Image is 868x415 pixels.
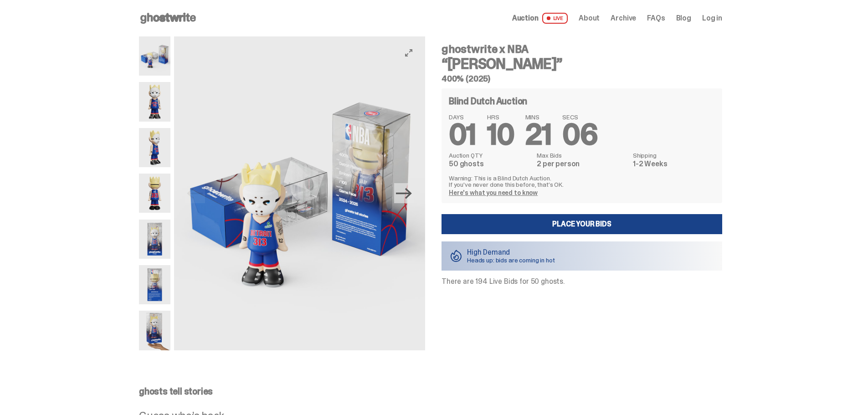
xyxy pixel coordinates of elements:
a: About [579,15,600,22]
h4: Blind Dutch Auction [449,97,527,106]
span: 21 [525,116,552,154]
span: 06 [562,116,597,154]
span: 10 [487,116,514,154]
dd: 2 per person [537,160,627,168]
p: There are 194 Live Bids for 50 ghosts. [442,278,722,285]
img: Eminem_NBA_400_13.png [139,265,170,304]
img: Copy%20of%20Eminem_NBA_400_1.png [139,82,170,121]
span: LIVE [542,13,568,24]
dt: Shipping [633,152,715,159]
img: Eminem_NBA_400_12.png [139,220,170,259]
button: View full-screen [403,47,414,58]
p: High Demand [467,249,555,256]
span: SECS [562,114,597,120]
p: Heads up: bids are coming in hot [467,257,555,263]
dd: 1-2 Weeks [633,160,715,168]
img: Eminem_NBA_400_10.png [174,36,425,350]
img: eminem%20scale.png [139,311,170,350]
p: Warning: This is a Blind Dutch Auction. If you’ve never done this before, that’s OK. [449,175,715,188]
span: DAYS [449,114,476,120]
img: Copy%20of%20Eminem_NBA_400_3.png [139,128,170,167]
span: 01 [449,116,476,154]
button: Next [394,183,414,203]
dd: 50 ghosts [449,160,531,168]
h5: 400% (2025) [442,75,722,83]
dt: Max Bids [537,152,627,159]
img: Copy%20of%20Eminem_NBA_400_6.png [139,174,170,213]
h3: “[PERSON_NAME]” [442,56,722,71]
a: Place your Bids [442,214,722,234]
dt: Auction QTY [449,152,531,159]
a: Blog [676,15,691,22]
span: MINS [525,114,552,120]
a: Here's what you need to know [449,189,538,197]
h4: ghostwrite x NBA [442,44,722,55]
img: Eminem_NBA_400_10.png [139,36,170,76]
a: Archive [611,15,636,22]
span: Auction [512,15,539,22]
p: ghosts tell stories [139,387,722,396]
a: Log in [702,15,722,22]
a: Auction LIVE [512,13,568,24]
span: HRS [487,114,514,120]
a: FAQs [647,15,665,22]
